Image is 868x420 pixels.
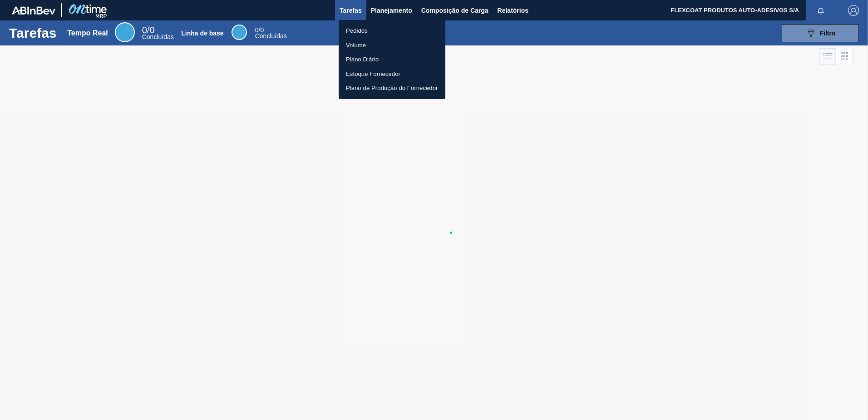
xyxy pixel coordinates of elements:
a: Volume [339,38,445,53]
a: Pedidos [339,24,445,38]
a: Plano de Produção do Fornecedor [339,81,445,95]
a: Estoque Fornecedor [339,67,445,81]
a: Plano Diário [339,52,445,67]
